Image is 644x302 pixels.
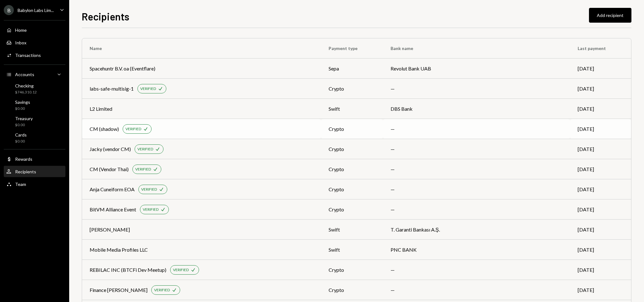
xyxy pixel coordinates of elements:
div: crypto [329,125,375,133]
div: BitVM Alliance Event [90,206,136,213]
div: Inbox [15,40,26,45]
div: Babylon Labs Lim... [18,8,54,13]
td: Revolut Bank UAB [383,59,570,79]
div: VERIFIED [135,167,151,172]
div: CM (shadow) [90,125,119,133]
div: VERIFIED [154,288,170,293]
div: $0.00 [15,106,30,111]
div: Treasury [15,116,33,121]
div: Savings [15,99,30,105]
div: crypto [329,266,375,274]
div: VERIFIED [173,267,189,273]
a: Transactions [4,49,65,61]
a: Rewards [4,153,65,165]
a: Cards$0.00 [4,130,65,145]
div: VERIFIED [125,126,141,132]
a: Recipients [4,166,65,177]
div: crypto [329,286,375,294]
a: Accounts [4,69,65,80]
div: Anja Cuneiform EOA [90,186,135,193]
div: Cards [15,132,27,137]
td: — [383,79,570,99]
div: Finance [PERSON_NAME] [90,286,147,294]
div: REBILAC INC (BTCFi Dev Meetup) [90,266,166,274]
div: VERIFIED [140,86,156,92]
div: crypto [329,85,375,92]
td: [DATE] [570,260,631,280]
td: — [383,179,570,199]
td: [DATE] [570,220,631,240]
div: $0.00 [15,122,33,128]
div: Checking [15,83,37,88]
td: [DATE] [570,159,631,179]
div: swift [329,105,375,113]
th: Payment type [321,38,383,59]
div: Home [15,27,27,33]
div: Accounts [15,72,34,77]
td: — [383,159,570,179]
td: [DATE] [570,199,631,220]
div: labs-safe-multisig-1 [90,85,134,92]
td: — [383,119,570,139]
h1: Recipients [82,10,129,23]
a: Checking$746,310.12 [4,81,65,96]
div: VERIFIED [141,187,157,192]
div: Mobile Media Profiles LLC [90,246,148,254]
td: — [383,139,570,159]
div: $746,310.12 [15,90,37,95]
div: Spacehuntr B.V. oa (Eventflare) [90,65,155,72]
th: Bank name [383,38,570,59]
div: Recipients [15,169,36,174]
div: CM (Vendor Thai) [90,165,129,173]
td: [DATE] [570,139,631,159]
a: Home [4,24,65,36]
div: swift [329,246,375,254]
div: Rewards [15,156,32,162]
td: T. Garanti Bankası A.Ş. [383,220,570,240]
td: DBS Bank [383,99,570,119]
div: crypto [329,145,375,153]
div: L2 Limited [90,105,112,113]
div: sepa [329,65,375,72]
div: [PERSON_NAME] [90,226,130,233]
button: Add recipient [589,8,631,23]
th: Last payment [570,38,631,59]
div: VERIFIED [137,147,153,152]
div: swift [329,226,375,233]
div: crypto [329,165,375,173]
td: PNC BANK [383,240,570,260]
div: B [4,5,14,15]
div: VERIFIED [143,207,158,212]
td: [DATE] [570,179,631,199]
td: [DATE] [570,99,631,119]
a: Inbox [4,37,65,48]
div: Team [15,182,26,187]
div: Transactions [15,53,41,58]
div: Jacky (vendor CM) [90,145,131,153]
div: crypto [329,206,375,213]
td: [DATE] [570,79,631,99]
td: [DATE] [570,240,631,260]
div: $0.00 [15,139,27,144]
td: [DATE] [570,280,631,300]
td: [DATE] [570,59,631,79]
a: Team [4,178,65,190]
a: Treasury$0.00 [4,114,65,129]
td: [DATE] [570,119,631,139]
td: — [383,260,570,280]
div: crypto [329,186,375,193]
td: — [383,280,570,300]
a: Savings$0.00 [4,98,65,113]
th: Name [82,38,321,59]
td: — [383,199,570,220]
